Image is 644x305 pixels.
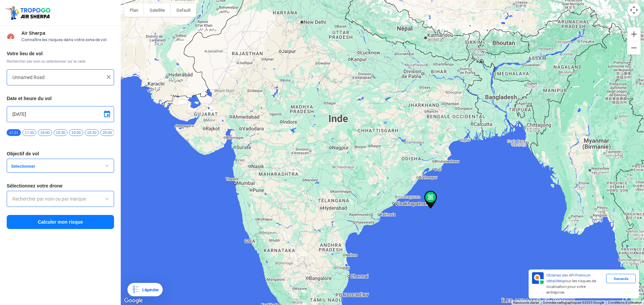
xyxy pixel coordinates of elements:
[614,277,628,281] font: Demande
[9,131,18,135] font: 17:21
[12,110,108,118] input: Sélectionnez la date
[12,195,108,203] input: Rechercher par nom ou par marque
[627,3,641,17] button: Commandes de la caméra de la carte
[71,131,81,135] font: 19:00
[122,296,145,305] img: Google
[150,8,165,13] font: Satellite
[7,151,39,156] font: Objectif de vol
[627,41,641,55] button: Zoom arrière
[627,27,641,41] button: Zoom avant
[7,59,86,63] font: Rechercher par nom ou sélectionner sur la carte
[21,30,45,36] font: Air Sherpa
[7,51,43,56] font: Votre lieu de vol
[7,159,114,173] button: Sélectionner
[131,286,140,294] img: Légendes
[124,3,144,17] button: Afficher un plan de ville
[11,164,35,169] font: Sélectionner
[40,131,50,135] font: 18:00
[25,131,34,135] font: 17:30
[546,279,596,295] font: pour les risques de localisation pour votre entreprise.
[56,131,65,135] font: 18:30
[5,5,53,20] img: ic_tgdronemaps.svg
[7,96,52,101] font: Date et heure du vol
[122,296,145,305] a: Ouvrir cette zone dans Google Maps (dans une nouvelle fenêtre)
[144,3,171,17] button: Afficher les images satellite
[7,183,62,188] font: Sélectionnez votre drone
[546,273,590,283] font: Obtenez des API Premium détaillées
[21,37,106,43] font: Connaître les risques dans votre zone de vol
[513,300,539,305] button: Raccourcis clavier
[532,272,544,284] img: API Premium
[130,8,138,13] font: Plan
[87,131,97,135] font: 19:30
[103,131,112,135] font: 20:00
[38,219,83,225] font: Calculer mon risque
[608,301,642,304] a: Conditions d'utilisation
[543,301,604,304] font: Données cartographiques ©2025 Google
[105,74,112,80] img: ic_close.png
[7,32,15,40] img: Scores de risque
[142,288,159,292] font: Légendes
[7,215,114,229] button: Calculer mon risque
[12,73,103,81] input: Recherchez votre lieu de vol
